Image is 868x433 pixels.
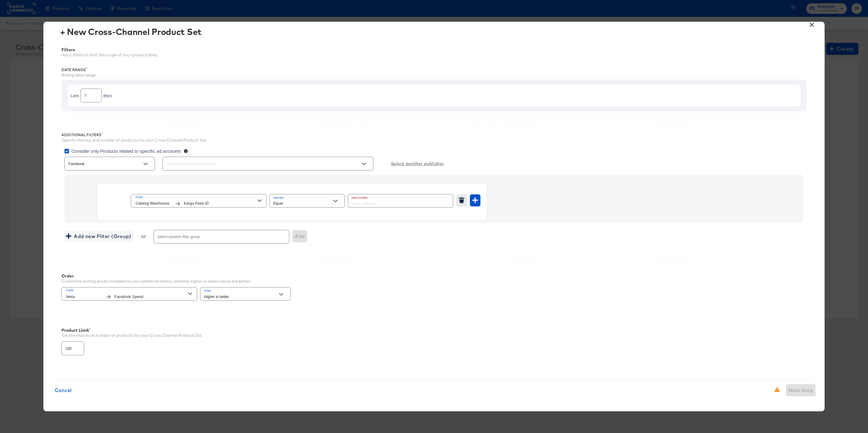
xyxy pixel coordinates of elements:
[331,196,340,206] button: Open
[52,384,74,396] button: Cancel
[136,200,172,207] span: Catalog Warehouse
[141,233,146,239] div: or
[61,52,807,58] div: Input filters to limit the scope of your product data.
[71,148,181,154] span: Consider only Products related to specific ad accounts
[66,288,188,293] span: Field
[348,194,449,207] input: Enter a number
[131,194,266,208] button: FieldCatalog WarehouseKargo Feed ID
[806,18,817,29] button: ×
[60,27,202,36] div: + New Cross-Channel Product Set
[61,47,807,52] div: Filters
[360,159,369,168] button: Open
[61,333,807,338] div: Set the maximum number of products for your Cross-Channel Product Set.
[103,93,112,99] div: days
[55,386,72,394] span: Cancel
[61,274,251,278] div: Order
[61,278,251,284] div: Customize sorting products based on your preferred metric, whether higher or lower values are bet...
[391,160,444,168] u: Select another publisher
[165,160,354,167] input: Select facebook Ad Account(s)
[61,137,807,143] div: Specify metrics, and number of products for your Cross-Channel Product Set.
[184,200,257,207] span: Kargo Feed ID
[66,294,102,300] span: Meta
[81,86,101,99] input: Enter a number
[115,294,188,300] span: Facebook Spend
[71,93,79,99] div: Last
[61,67,807,72] div: Date Range
[64,230,134,242] button: Add new Filter (Group)
[61,287,197,301] button: FieldMetaFacebook Spend
[141,159,150,168] button: Open
[61,328,807,333] div: Product Limit
[277,290,286,299] button: Open
[388,155,447,171] button: Select another publisher
[67,232,131,240] span: Add new Filter (Group)
[136,195,257,200] span: Field
[61,72,807,78] div: Rolling date range.
[61,133,807,137] div: Additional Filters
